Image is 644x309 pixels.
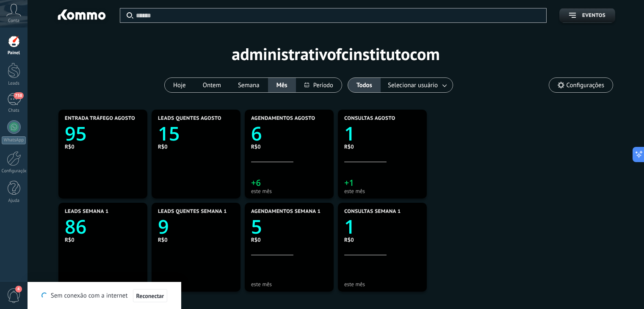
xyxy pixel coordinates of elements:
div: R$0 [251,143,327,150]
a: 5 [251,214,327,240]
div: este mês [251,281,327,287]
a: 6 [251,121,327,146]
span: Leads Quentes Semana 1 [158,209,227,215]
div: este mês [344,281,420,287]
a: 86 [65,214,141,240]
text: 6 [251,121,262,146]
div: Painel [2,50,26,56]
button: Semana [229,78,268,92]
span: Reconectar [136,293,164,299]
a: 1 [344,214,420,240]
span: Conta [8,18,19,24]
button: Ontem [194,78,229,92]
div: Leads [2,81,26,86]
button: Período [296,78,342,92]
div: este mês [251,188,327,194]
button: Todos [348,78,381,92]
text: 86 [65,214,86,240]
div: Configurações [2,168,26,174]
button: Reconectar [133,289,168,303]
button: Hoje [165,78,194,92]
button: Mês [268,78,296,92]
span: 758 [14,92,23,99]
span: Leads Quentes Agosto [158,116,221,121]
div: R$0 [65,143,141,150]
span: 4 [15,286,22,292]
span: Consultas Semana 1 [344,209,401,215]
div: R$0 [344,143,420,150]
div: este mês [344,188,420,194]
span: Consultas Agosto [344,116,395,121]
text: 1 [344,121,355,146]
div: Ajuda [2,198,26,204]
div: R$0 [158,236,234,243]
span: Configurações [567,82,604,89]
div: WhatsApp [2,136,26,144]
a: 9 [158,214,234,240]
div: R$0 [344,236,420,243]
div: R$0 [65,236,141,243]
button: Eventos [559,8,615,23]
div: R$0 [251,236,327,243]
span: Agendamentos Agosto [251,116,315,121]
text: +1 [344,177,354,188]
span: Agendamentos Semana 1 [251,209,321,215]
div: R$0 [158,143,234,150]
span: Eventos [582,13,605,19]
text: 15 [158,121,180,146]
text: +6 [251,177,261,188]
a: 15 [158,121,234,146]
text: 95 [65,121,86,146]
button: Selecionar usuário [381,78,453,92]
a: 1 [344,121,420,146]
span: Selecionar usuário [386,80,439,91]
text: 9 [158,214,169,240]
a: 95 [65,121,141,146]
text: 1 [344,214,355,240]
text: 5 [251,214,262,240]
div: Chats [2,108,26,113]
div: Sem conexão com a internet [41,289,167,303]
span: Leads Semana 1 [65,209,108,215]
span: Entrada Tráfego Agosto [65,116,135,121]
